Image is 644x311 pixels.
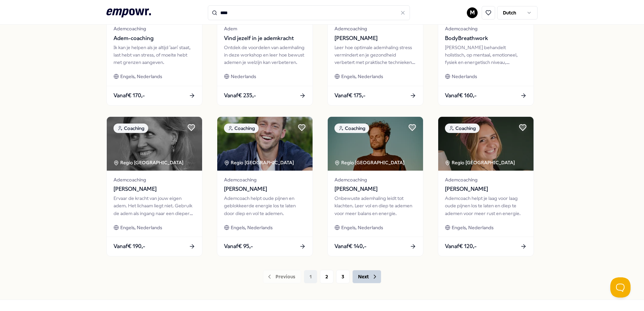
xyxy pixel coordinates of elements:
[217,117,313,171] img: package image
[334,242,366,251] span: Vanaf € 140,-
[114,91,145,100] span: Vanaf € 170,-
[224,44,306,66] div: Ontdek de voordelen van ademhaling in deze workshop en leer hoe bewust ademen je welzijn kan verb...
[445,185,527,194] span: [PERSON_NAME]
[334,176,416,183] span: Ademcoaching
[445,91,477,100] span: Vanaf € 160,-
[334,185,416,194] span: [PERSON_NAME]
[114,44,195,66] div: Ik kan je helpen als je altijd 'aan' staat, last hebt van stress, of moeite hebt met grenzen aang...
[217,116,313,256] a: package imageCoachingRegio [GEOGRAPHIC_DATA] Ademcoaching[PERSON_NAME]Ademcoach helpt oude pijnen...
[224,124,259,133] div: Coaching
[467,7,478,18] button: M
[610,277,631,298] iframe: Help Scout Beacon - Open
[341,224,383,231] span: Engels, Nederlands
[120,224,162,231] span: Engels, Nederlands
[445,195,527,217] div: Ademcoach helpt je laag voor laag oude pijnen los te laten en diep te ademen voor meer rust en en...
[114,185,195,194] span: [PERSON_NAME]
[231,224,272,231] span: Engels, Nederlands
[114,34,195,43] span: Adem-coaching
[438,117,534,171] img: package image
[334,34,416,43] span: [PERSON_NAME]
[452,73,477,80] span: Nederlands
[445,25,527,32] span: Ademcoaching
[327,116,423,256] a: package imageCoachingRegio [GEOGRAPHIC_DATA] Ademcoaching[PERSON_NAME]Onbewuste ademhaling leidt ...
[224,91,256,100] span: Vanaf € 235,-
[445,34,527,43] span: BodyBreathwork
[341,73,383,80] span: Engels, Nederlands
[452,224,493,231] span: Engels, Nederlands
[445,176,527,183] span: Ademcoaching
[224,195,306,217] div: Ademcoach helpt oude pijnen en geblokkeerde energie los te laten door diep en vol te ademen.
[106,116,202,256] a: package imageCoachingRegio [GEOGRAPHIC_DATA] Ademcoaching[PERSON_NAME]Ervaar de kracht van jouw e...
[224,34,306,43] span: Vind jezelf in je ademkracht
[114,176,195,183] span: Ademcoaching
[224,25,306,32] span: Adem
[334,195,416,217] div: Onbewuste ademhaling leidt tot klachten. Leer vol en diep te ademen voor meer balans en energie.
[224,176,306,183] span: Ademcoaching
[107,117,202,171] img: package image
[445,124,480,133] div: Coaching
[334,124,369,133] div: Coaching
[231,73,256,80] span: Nederlands
[352,270,381,283] button: Next
[208,5,410,20] input: Search for products, categories or subcategories
[334,91,365,100] span: Vanaf € 175,-
[224,185,306,194] span: [PERSON_NAME]
[120,73,162,80] span: Engels, Nederlands
[445,242,477,251] span: Vanaf € 120,-
[336,270,350,283] button: 3
[114,25,195,32] span: Ademcoaching
[438,116,534,256] a: package imageCoachingRegio [GEOGRAPHIC_DATA] Ademcoaching[PERSON_NAME]Ademcoach helpt je laag voo...
[334,159,406,166] div: Regio [GEOGRAPHIC_DATA]
[445,44,527,66] div: [PERSON_NAME] behandelt holistisch, op mentaal, emotioneel, fysiek en energetisch niveau, waardoo...
[114,242,145,251] span: Vanaf € 190,-
[320,270,333,283] button: 2
[114,195,195,217] div: Ervaar de kracht van jouw eigen adem. Het lichaam liegt niet. Gebruik de adem als ingang naar een...
[114,159,185,166] div: Regio [GEOGRAPHIC_DATA]
[445,159,516,166] div: Regio [GEOGRAPHIC_DATA]
[224,242,253,251] span: Vanaf € 95,-
[114,124,148,133] div: Coaching
[328,117,423,171] img: package image
[224,159,295,166] div: Regio [GEOGRAPHIC_DATA]
[334,44,416,66] div: Leer hoe optimale ademhaling stress vermindert en je gezondheid verbetert met praktische techniek...
[334,25,416,32] span: Ademcoaching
